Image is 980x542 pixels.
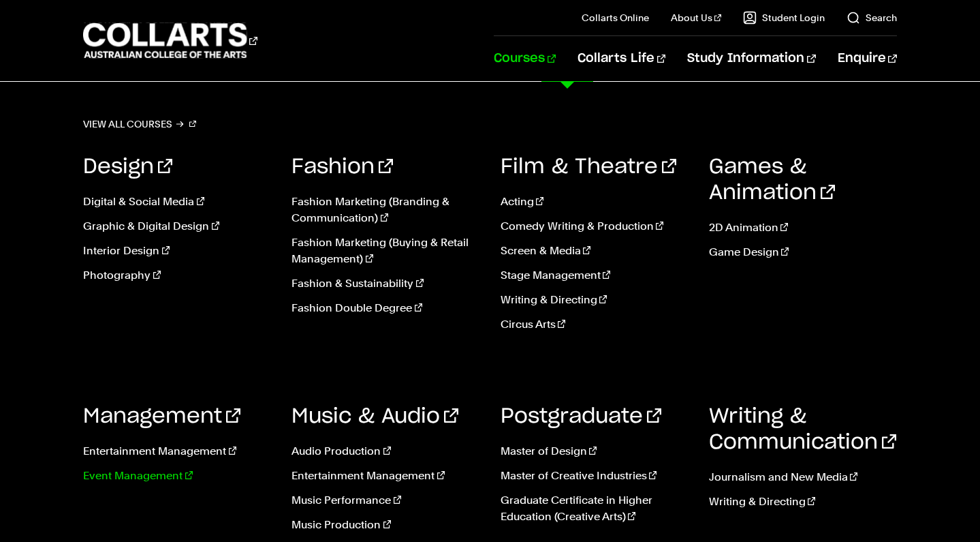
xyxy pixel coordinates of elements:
a: Master of Creative Industries [501,468,689,484]
a: Study Information [687,36,815,81]
a: Graduate Certificate in Higher Education (Creative Arts) [501,492,689,525]
a: Music Performance [291,492,479,509]
a: Fashion Double Degree [291,300,479,316]
a: 2D Animation [709,220,897,236]
a: Student Login [743,11,825,25]
a: Entertainment Management [291,468,479,484]
a: Courses [494,36,556,81]
a: Acting [501,194,689,210]
a: Fashion Marketing (Branding & Communication) [291,194,479,226]
a: View all courses [83,115,196,134]
a: Digital & Social Media [83,194,271,210]
a: Fashion Marketing (Buying & Retail Management) [291,235,479,267]
a: Design [83,157,172,177]
a: Stage Management [501,267,689,284]
a: Search [847,11,897,25]
a: Games & Animation [709,157,835,203]
a: Music Production [291,517,479,533]
a: Journalism and New Media [709,469,897,485]
a: Music & Audio [291,406,458,427]
a: Postgraduate [501,406,661,427]
a: Collarts Life [578,36,665,81]
a: Enquire [838,36,897,81]
a: Audio Production [291,443,479,460]
a: Master of Design [501,443,689,460]
a: Graphic & Digital Design [83,218,271,235]
a: Comedy Writing & Production [501,218,689,235]
div: Go to homepage [83,21,257,60]
a: Photography [83,267,271,284]
a: Writing & Directing [501,292,689,308]
a: Film & Theatre [501,157,676,177]
a: Event Management [83,468,271,484]
a: Circus Arts [501,316,689,333]
a: About Us [671,11,721,25]
a: Entertainment Management [83,443,271,460]
a: Writing & Directing [709,494,897,510]
a: Fashion & Sustainability [291,275,479,292]
a: Screen & Media [501,243,689,259]
a: Fashion [291,157,393,177]
a: Management [83,406,240,427]
a: Writing & Communication [709,406,896,453]
a: Collarts Online [582,11,649,25]
a: Interior Design [83,243,271,259]
a: Game Design [709,244,897,260]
